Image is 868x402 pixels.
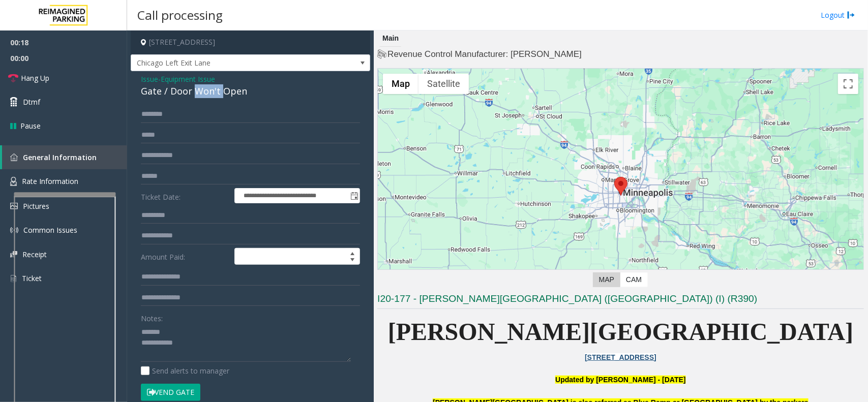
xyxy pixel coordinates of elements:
span: Increase value [345,249,360,257]
h4: [STREET_ADDRESS] [131,30,370,54]
span: [PERSON_NAME][GEOGRAPHIC_DATA] [388,318,854,345]
span: Rate Information [22,176,78,186]
div: Gate / Door Won't Open [141,84,360,98]
label: Map [593,272,620,287]
label: Ticket Date: [138,188,232,203]
label: Send alerts to manager [141,365,229,376]
img: 'icon' [10,203,18,209]
div: 800 East 28th Street, Minneapolis, MN [614,177,627,196]
img: 'icon' [10,251,17,258]
img: 'icon' [10,226,18,234]
span: Dtmf [23,97,40,107]
button: Show satellite imagery [418,74,469,94]
a: General Information [2,145,127,169]
label: Notes: [141,310,163,324]
div: Main [380,30,401,47]
span: Chicago Left Exit Lane [131,55,322,71]
span: Issue [141,74,158,84]
label: CAM [620,272,648,287]
h4: Revenue Control Manufacturer: [PERSON_NAME] [377,48,864,60]
span: - [158,74,215,84]
button: Vend Gate [141,384,200,401]
h3: Call processing [132,3,228,27]
img: 'icon' [10,153,18,161]
img: 'icon' [10,274,17,283]
span: Toggle popup [348,189,360,203]
img: 'icon' [10,177,17,186]
h3: I20-177 - [PERSON_NAME][GEOGRAPHIC_DATA] ([GEOGRAPHIC_DATA]) (I) (R390) [377,292,864,309]
img: logout [847,10,855,20]
a: [STREET_ADDRESS] [585,353,656,361]
span: Decrease value [345,257,360,265]
font: Updated by [PERSON_NAME] - [DATE] [555,376,685,384]
a: Logout [821,10,855,20]
span: Hang Up [21,73,49,83]
button: Toggle fullscreen view [838,74,858,94]
span: Equipment Issue [161,74,215,84]
span: Pause [20,120,41,131]
label: Amount Paid: [138,248,232,265]
span: General Information [23,152,97,162]
button: Show street map [383,74,418,94]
